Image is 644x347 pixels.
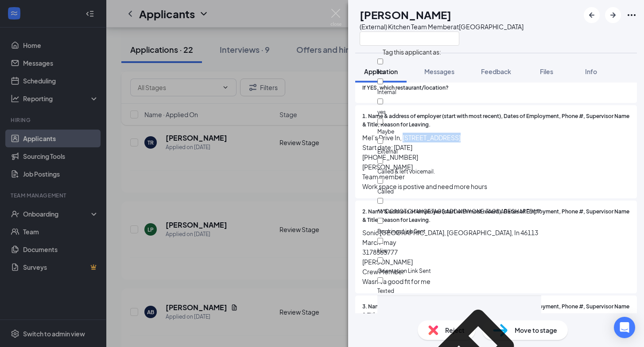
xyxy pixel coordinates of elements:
[362,112,630,129] span: 1. Name & address of employer (start with most recent), Dates of Employment, Phone #, Supervisor ...
[377,79,383,84] input: Internal
[377,277,383,283] input: Texted
[362,228,630,286] span: Sonic [GEOGRAPHIC_DATA], [GEOGRAPHIC_DATA], In 46113 March-may 3178565777 [PERSON_NAME] Crew Memb...
[377,43,446,58] span: Tag this applicant as:
[377,218,383,224] input: Bookings Link Sent
[377,188,394,195] span: Called
[585,67,597,75] span: Info
[377,128,394,135] span: Maybe
[584,7,600,23] button: ArrowLeftNew
[360,7,451,22] h1: [PERSON_NAME]
[377,158,383,164] input: Called & left voicemail.
[377,168,435,175] span: Called & left voicemail.
[377,99,383,104] input: yes
[377,198,383,204] input: ***DO NOT CHANGE TAGS ADD NEW ONE. TAGS ARE SHARED***
[377,118,383,124] input: Maybe
[377,69,385,75] span: No
[362,84,449,92] span: If YES, which restaurant/location?
[626,10,637,20] svg: Ellipses
[377,208,541,215] span: ***DO NOT CHANGE TAGS ADD NEW ONE. TAGS ARE SHARED***
[614,317,635,338] div: Open Intercom Messenger
[360,22,524,31] div: (External) Kitchen Team Member at [GEOGRAPHIC_DATA]
[608,10,618,20] svg: ArrowRight
[377,178,383,184] input: Called
[377,257,383,263] input: Orientation Link Sent
[377,138,383,144] input: External
[362,133,630,191] span: Mel’s Drive In, [STREET_ADDRESS] Start date: [DATE] [PHONE_NUMBER] [PERSON_NAME] Team member Work...
[377,248,388,254] span: Hire
[377,59,383,64] input: No
[377,288,394,294] span: Texted
[540,67,553,75] span: Files
[362,303,630,319] span: 3. Name & address of employer (start with most recent), Dates of Employment, Phone #, Supervisor ...
[377,89,396,95] span: Internal
[377,228,426,235] span: Bookings Link Sent
[362,208,630,225] span: 2. Name & address of employer (start with most recent), Dates of Employment, Phone #, Supervisor ...
[377,109,386,115] span: yes
[377,148,398,155] span: External
[377,268,431,274] span: Orientation Link Sent
[377,238,383,244] input: Hire
[586,10,597,20] svg: ArrowLeftNew
[364,67,398,75] span: Application
[605,7,621,23] button: ArrowRight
